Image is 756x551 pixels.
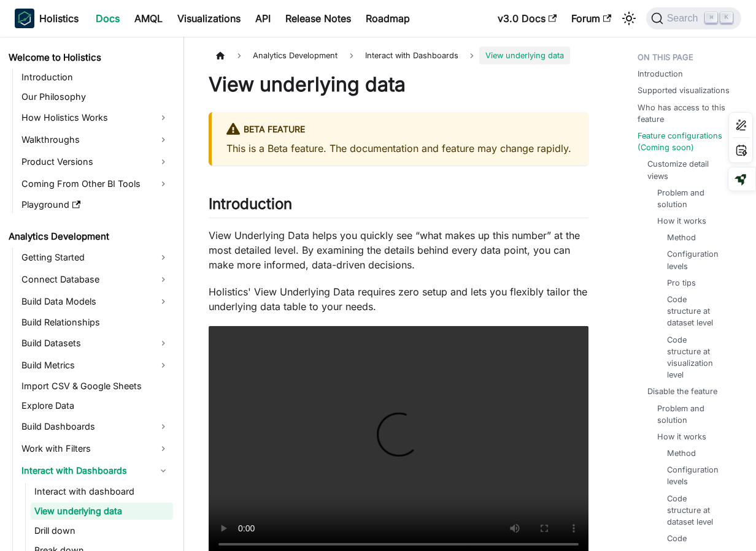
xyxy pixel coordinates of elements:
a: Introduction [18,69,173,86]
a: Code structure at dataset level [667,493,722,528]
a: Introduction [638,68,683,80]
a: Interact with Dashboards [18,461,173,481]
a: HolisticsHolistics [15,9,79,28]
a: How it works [657,431,706,443]
p: This is a Beta feature. The documentation and feature may change rapidly. [226,141,574,156]
a: Roadmap [358,9,417,28]
div: BETA FEATURE [226,122,574,138]
a: Build Metrics [18,355,173,375]
a: Build Datasets [18,333,173,353]
a: Method [667,232,696,243]
a: Code structure at dataset level [667,294,722,329]
kbd: K [720,12,733,23]
a: Coming From Other BI Tools [18,174,173,194]
a: Docs [88,9,127,28]
span: Search [663,13,706,24]
kbd: ⌘ [705,12,717,23]
a: Drill down [31,522,173,539]
img: Holistics [15,9,34,28]
a: Explore Data [18,397,173,414]
button: Search (Command+K) [646,7,741,29]
a: Home page [209,47,232,64]
a: API [248,9,278,28]
a: Problem and solution [657,403,727,426]
a: Interact with dashboard [31,483,173,500]
a: Playground [18,196,173,213]
a: AMQL [127,9,170,28]
a: Who has access to this feature [638,102,736,125]
a: Connect Database [18,270,173,289]
a: Welcome to Holistics [5,49,173,66]
a: Problem and solution [657,187,727,210]
a: Getting Started [18,248,173,267]
b: Holistics [39,11,79,26]
a: Analytics Development [5,228,173,245]
a: Supported visualizations [638,85,730,96]
a: Build Data Models [18,292,173,311]
a: Build Relationships [18,314,173,331]
a: Our Philosophy [18,88,173,105]
a: Feature configurations (Coming soon) [638,130,736,153]
button: Switch between dark and light mode (currently light mode) [619,9,639,28]
a: Forum [564,9,619,28]
a: How Holistics Works [18,108,173,127]
a: Walkthroughs [18,130,173,150]
a: Method [667,447,696,459]
p: View Underlying Data helps you quickly see “what makes up this number” at the most detailed level... [209,228,588,272]
a: Code structure at visualization level [667,334,722,381]
a: Customize detail views [647,158,731,181]
a: Work with Filters [18,439,173,458]
a: How it works [657,215,706,227]
a: Disable the feature [647,386,717,397]
a: Product Versions [18,152,173,172]
span: Analytics Development [247,47,344,64]
h1: View underlying data [209,72,588,97]
h2: Introduction [209,195,588,218]
a: Pro tips [667,277,696,289]
a: View underlying data [31,503,173,520]
nav: Breadcrumbs [209,47,588,64]
p: Holistics' View Underlying Data requires zero setup and lets you flexibly tailor the underlying d... [209,284,588,314]
span: Interact with Dashboards [359,47,465,64]
a: Import CSV & Google Sheets [18,378,173,395]
a: Release Notes [278,9,358,28]
a: Configuration levels [667,464,722,487]
span: View underlying data [479,47,570,64]
a: Configuration levels [667,248,722,272]
a: Visualizations [170,9,248,28]
a: v3.0 Docs [490,9,564,28]
a: Build Dashboards [18,417,173,436]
